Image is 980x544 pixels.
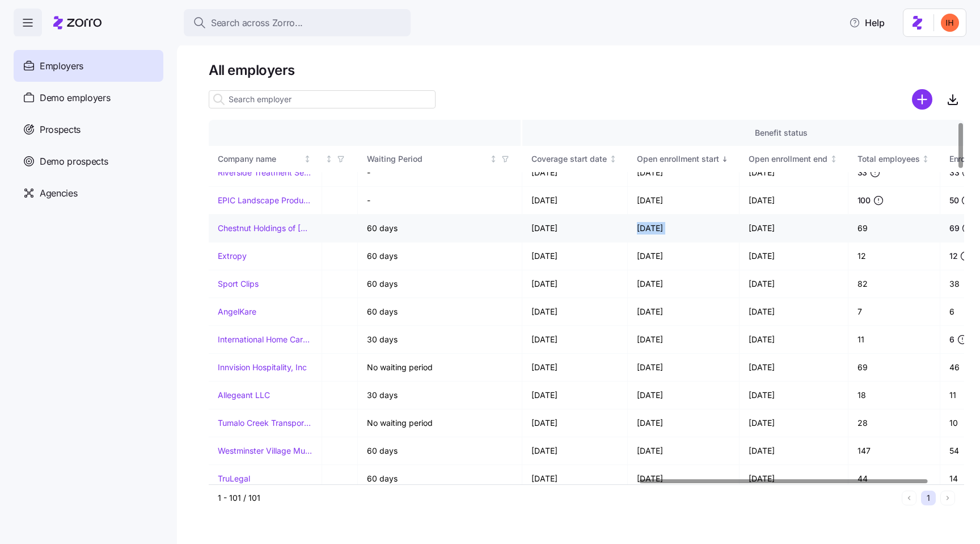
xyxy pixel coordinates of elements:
td: [DATE] [628,465,740,493]
td: [DATE] [740,354,848,382]
div: Coverage start date [531,153,607,165]
td: [DATE] [628,437,740,465]
button: 1 [921,491,936,505]
img: f3711480c2c985a33e19d88a07d4c111 [941,14,959,32]
td: [DATE] [740,298,848,326]
div: Waiting Period [367,153,487,165]
td: [DATE] [628,409,740,437]
td: [DATE] [740,326,848,354]
td: 60 days [358,270,522,298]
td: [DATE] [740,159,848,187]
a: Westminster Village Muncie, Inc. [218,445,312,457]
td: 7 [848,298,941,326]
svg: add icon [912,89,932,110]
td: [DATE] [740,215,848,242]
div: Sorted descending [721,155,729,163]
span: Demo prospects [40,154,108,169]
td: No waiting period [358,354,522,382]
button: Next page [940,491,955,505]
a: Allegeant LLC [218,390,270,401]
span: Agencies [40,186,77,200]
span: Demo employers [40,91,111,105]
a: International Home Care Services of NY, LLC [218,334,312,345]
td: [DATE] [522,298,628,326]
span: 50 [949,195,958,206]
td: [DATE] [628,187,740,215]
td: 18 [848,382,941,409]
button: Previous page [902,491,916,505]
th: Open enrollment startSorted descending [628,146,740,172]
td: [DATE] [628,242,740,270]
a: Employers [14,50,163,82]
span: Help [849,16,885,30]
td: 12 [848,242,941,270]
td: [DATE] [740,409,848,437]
th: Waiting PeriodNot sorted [358,146,522,172]
td: [DATE] [522,354,628,382]
td: 30 days [358,326,522,354]
button: Help [840,11,894,34]
div: Not sorted [922,155,930,163]
td: [DATE] [740,242,848,270]
a: Innvision Hospitality, Inc [218,362,307,373]
td: [DATE] [628,270,740,298]
td: 82 [848,270,941,298]
td: [DATE] [522,409,628,437]
div: Not sorted [830,155,838,163]
td: 60 days [358,465,522,493]
a: AngelKare [218,306,256,317]
a: Chestnut Holdings of [US_STATE] Inc [218,223,312,234]
span: 12 [949,250,957,262]
span: Employers [40,59,83,73]
span: 33 [949,167,959,178]
td: [DATE] [522,215,628,242]
td: [DATE] [628,298,740,326]
td: 69 [848,215,941,242]
td: 69 [848,354,941,382]
td: [DATE] [628,159,740,187]
a: Prospects [14,114,163,145]
td: [DATE] [522,242,628,270]
td: [DATE] [628,354,740,382]
a: Agencies [14,177,163,209]
h1: All employers [209,61,964,79]
span: Search across Zorro... [211,16,303,30]
div: Not sorted [303,155,311,163]
div: Not sorted [489,155,497,163]
a: Extropy [218,250,247,262]
a: Sport Clips [218,278,259,290]
td: - [358,159,522,187]
td: 11 [848,326,941,354]
span: 100 [857,195,871,206]
span: 6 [949,334,954,345]
td: [DATE] [628,215,740,242]
td: [DATE] [522,437,628,465]
td: [DATE] [740,465,848,493]
a: TruLegal [218,473,250,484]
th: Open enrollment endNot sorted [740,146,848,172]
td: [DATE] [522,465,628,493]
td: 60 days [358,298,522,326]
td: 44 [848,465,941,493]
td: [DATE] [740,270,848,298]
td: 28 [848,409,941,437]
span: 69 [949,223,959,234]
td: [DATE] [522,270,628,298]
div: Total employees [857,153,920,165]
div: Company name [218,153,302,165]
div: Open enrollment end [749,153,827,165]
div: Open enrollment start [637,153,719,165]
input: Search employer [209,90,436,108]
td: [DATE] [740,437,848,465]
a: Demo employers [14,82,163,114]
td: [DATE] [740,187,848,215]
div: Not sorted [325,155,333,163]
th: Coverage start dateNot sorted [522,146,628,172]
td: [DATE] [628,326,740,354]
td: [DATE] [522,326,628,354]
td: 147 [848,437,941,465]
td: [DATE] [522,187,628,215]
a: Riverside Treatment Services [218,167,312,178]
td: 60 days [358,215,522,242]
button: Search across Zorro... [184,9,411,36]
